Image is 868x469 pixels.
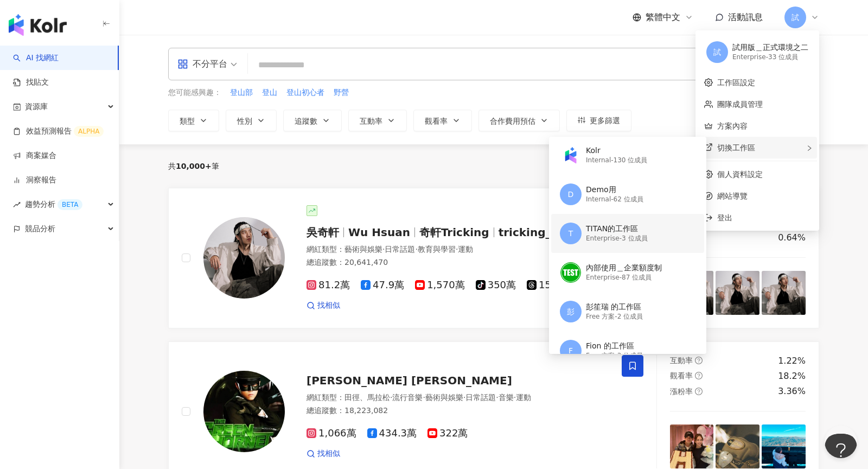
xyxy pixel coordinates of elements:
[367,428,417,439] span: 434.3萬
[229,87,253,99] button: 登山部
[9,14,67,36] img: logo
[307,257,609,268] div: 總追蹤數 ： 20,641,470
[419,226,489,239] span: 奇軒Tricking
[586,351,643,360] div: Free 方案 - 3 位成員
[586,234,648,243] div: Enterprise - 3 位成員
[568,188,574,200] span: D
[307,374,512,387] span: [PERSON_NAME] [PERSON_NAME]
[762,424,806,468] img: post-image
[560,145,581,166] img: Kolr%20app%20icon%20%281%29.png
[307,300,340,311] a: 找相似
[348,110,407,131] button: 互動率
[361,280,404,291] span: 47.9萬
[168,162,219,170] div: 共 筆
[516,393,531,402] span: 運動
[456,245,458,253] span: ·
[25,94,48,119] span: 資源庫
[58,199,82,210] div: BETA
[762,271,806,315] img: post-image
[713,46,721,58] span: 試
[168,87,221,98] span: 您可能感興趣：
[670,371,693,380] span: 觀看率
[586,195,643,204] div: Internal - 62 位成員
[344,245,382,253] span: 藝術與娛樂
[176,162,212,170] span: 10,000+
[566,110,631,131] button: 更多篩選
[392,393,423,402] span: 流行音樂
[590,116,620,125] span: 更多篩選
[569,227,573,239] span: T
[670,387,693,396] span: 漲粉率
[295,117,317,125] span: 追蹤數
[778,355,806,367] div: 1.22%
[499,393,514,402] span: 音樂
[307,244,609,255] div: 網紅類型 ：
[586,156,647,165] div: Internal - 130 位成員
[13,126,104,137] a: 效益預測報告ALPHA
[806,145,813,151] span: right
[348,226,410,239] span: Wu Hsuan
[716,271,759,315] img: post-image
[646,11,680,23] span: 繁體中文
[717,122,748,130] a: 方案內容
[586,185,643,195] div: Demo用
[514,393,516,402] span: ·
[427,428,468,439] span: 322萬
[496,393,498,402] span: ·
[717,190,810,202] span: 網站導覽
[792,11,799,23] span: 試
[478,110,560,131] button: 合作費用預估
[180,117,195,125] span: 類型
[13,175,56,186] a: 洞察報告
[307,448,340,459] a: 找相似
[333,87,349,99] button: 野營
[569,345,573,357] span: F
[360,117,382,125] span: 互動率
[586,341,643,352] div: Fion 的工作區
[476,280,516,291] span: 350萬
[670,356,693,365] span: 互動率
[586,312,643,321] div: Free 方案 - 2 位成員
[307,405,609,416] div: 總追蹤數 ： 18,223,082
[463,393,465,402] span: ·
[695,388,703,395] span: question-circle
[25,192,82,217] span: 趨勢分析
[425,393,463,402] span: 藝術與娛樂
[413,110,472,131] button: 觀看率
[385,245,415,253] span: 日常話題
[415,280,465,291] span: 1,570萬
[307,428,356,439] span: 1,066萬
[283,110,342,131] button: 追蹤數
[415,245,417,253] span: ·
[670,424,714,468] img: post-image
[717,213,732,222] span: 登出
[490,117,535,125] span: 合作費用預估
[695,357,703,364] span: question-circle
[586,302,643,313] div: 彭笙瑞 的工作區
[717,78,755,87] a: 工作區設定
[728,12,763,22] span: 活動訊息
[25,217,55,241] span: 競品分析
[717,170,763,179] a: 個人資料設定
[586,145,647,156] div: Kolr
[230,87,253,98] span: 登山部
[382,245,385,253] span: ·
[262,87,277,98] span: 登山
[586,224,648,234] div: TITAN的工作區
[717,100,763,109] a: 團隊成員管理
[177,59,188,69] span: appstore
[203,217,285,299] img: KOL Avatar
[344,393,390,402] span: 田徑、馬拉松
[334,87,349,98] span: 野營
[168,188,819,328] a: KOL Avatar吳奇軒Wu Hsuan奇軒Trickingtricking_wu網紅類型：藝術與娛樂·日常話題·教育與學習·運動總追蹤數：20,641,47081.2萬47.9萬1,570萬...
[307,392,609,403] div: 網紅類型 ：
[203,371,285,452] img: KOL Avatar
[168,110,219,131] button: 類型
[825,434,857,466] iframe: Toggle Customer Support
[695,372,703,379] span: question-circle
[286,87,325,99] button: 登山初心者
[177,55,227,73] div: 不分平台
[586,263,662,274] div: 內部使用＿企業額度制
[458,245,473,253] span: 運動
[317,448,340,459] span: 找相似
